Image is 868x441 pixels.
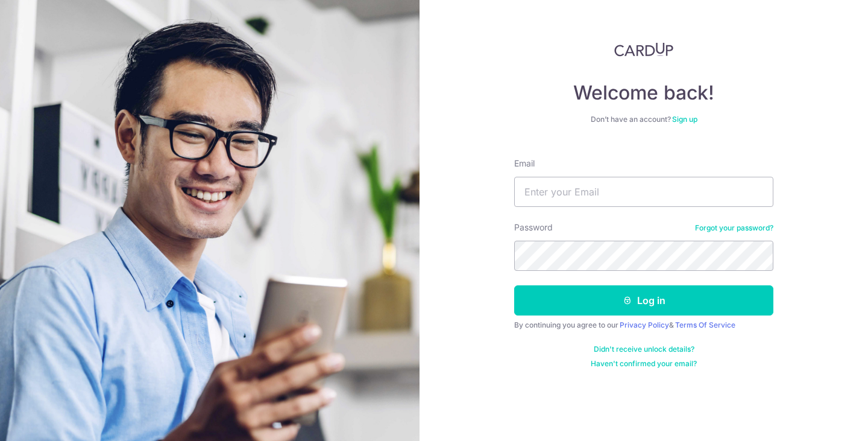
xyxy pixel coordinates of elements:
div: By continuing you agree to our & [514,320,773,330]
a: Forgot your password? [695,223,773,233]
a: Didn't receive unlock details? [594,344,694,354]
label: Email [514,157,535,170]
a: Privacy Policy [620,320,669,329]
h4: Welcome back! [514,81,773,105]
div: Don’t have an account? [514,115,773,124]
label: Password [514,221,553,233]
a: Haven't confirmed your email? [591,359,697,369]
a: Sign up [672,115,697,124]
a: Terms Of Service [675,320,735,329]
img: CardUp Logo [614,42,673,57]
button: Log in [514,285,773,316]
input: Enter your Email [514,177,773,207]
